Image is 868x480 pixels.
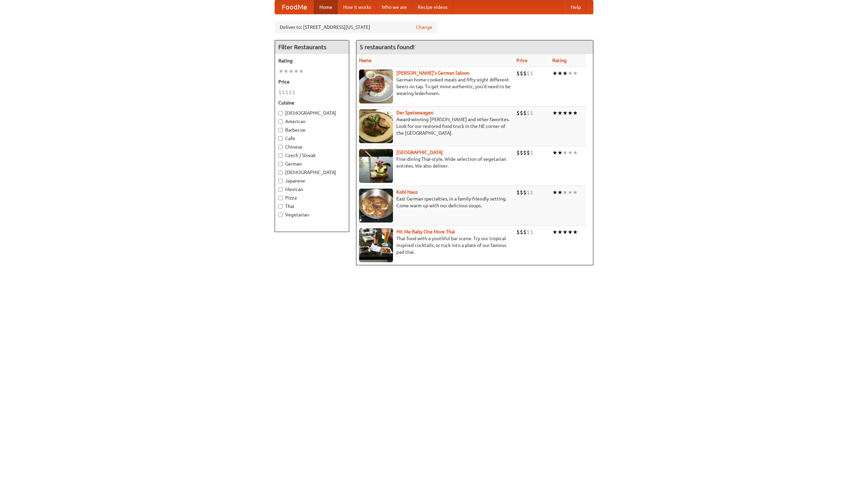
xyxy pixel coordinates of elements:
li: $ [278,89,282,96]
li: $ [289,89,292,96]
li: $ [527,109,530,117]
li: $ [530,70,533,77]
p: Award-winning [PERSON_NAME] and other favorites. Look for our restored food truck in the NE corne... [359,116,511,136]
li: ★ [568,109,573,117]
p: German home-cooked meals and fifty-eight different beers on tap. To get more authentic, you'd nee... [359,76,511,97]
li: $ [520,109,523,117]
li: $ [523,228,527,236]
label: Vegetarian [278,211,346,218]
li: ★ [552,149,557,156]
b: Kohl Haus [396,189,418,195]
li: ★ [552,228,557,236]
a: Hit Me Baby One More Thai [396,229,455,234]
li: ★ [552,109,557,117]
div: Deliver to: [STREET_ADDRESS][US_STATE] [275,21,437,33]
li: ★ [573,149,578,156]
a: [PERSON_NAME]'s German Saloon [396,70,470,76]
img: satay.jpg [359,149,393,183]
li: ★ [573,189,578,196]
li: ★ [573,70,578,77]
input: Pizza [278,196,283,200]
li: ★ [563,70,568,77]
li: $ [520,189,523,196]
a: FoodMe [275,0,314,14]
a: Home [314,0,338,14]
li: $ [516,189,520,196]
li: $ [527,149,530,156]
li: $ [520,149,523,156]
h4: Filter Restaurants [275,40,349,54]
li: ★ [568,70,573,77]
label: [DEMOGRAPHIC_DATA] [278,169,346,176]
input: Japanese [278,179,283,183]
input: Mexican [278,187,283,192]
li: ★ [552,189,557,196]
li: $ [523,149,527,156]
input: German [278,162,283,166]
li: ★ [563,149,568,156]
a: Price [516,58,528,63]
label: Pizza [278,194,346,201]
a: Rating [552,58,567,63]
img: kohlhaus.jpg [359,189,393,223]
li: $ [523,189,527,196]
a: Change [416,24,432,31]
li: $ [530,109,533,117]
p: Thai food with a youthful bar scene. Try our tropical inspired cocktails, or tuck into a plate of... [359,235,511,255]
label: American [278,118,346,125]
label: Mexican [278,186,346,193]
h5: Price [278,78,346,85]
input: Chinese [278,145,283,149]
li: ★ [278,68,283,75]
h5: Cuisine [278,99,346,106]
img: speisewagen.jpg [359,109,393,143]
input: [DEMOGRAPHIC_DATA] [278,170,283,175]
label: Japanese [278,177,346,184]
li: $ [516,149,520,156]
a: Who we are [376,0,412,14]
li: $ [523,109,527,117]
input: Vegetarian [278,213,283,217]
li: $ [523,70,527,77]
li: $ [516,109,520,117]
li: ★ [568,189,573,196]
img: babythai.jpg [359,228,393,262]
li: $ [527,70,530,77]
li: ★ [299,68,304,75]
label: Czech / Slovak [278,152,346,159]
li: ★ [563,109,568,117]
b: Der Speisewagen [396,110,433,115]
p: Fine dining Thai-style. Wide selection of vegetarian entrées. We also deliver. [359,156,511,169]
input: Thai [278,204,283,209]
li: $ [516,228,520,236]
li: $ [530,228,533,236]
label: German [278,160,346,167]
li: $ [285,89,289,96]
li: $ [527,228,530,236]
li: ★ [552,70,557,77]
img: esthers.jpg [359,70,393,103]
li: ★ [557,109,563,117]
li: ★ [563,189,568,196]
input: Czech / Slovak [278,153,283,158]
li: ★ [283,68,289,75]
li: ★ [557,70,563,77]
li: ★ [568,149,573,156]
li: $ [530,149,533,156]
label: Cafe [278,135,346,142]
input: Barbecue [278,128,283,132]
li: ★ [568,228,573,236]
ng-pluralize: 5 restaurants found! [360,44,415,50]
h5: Rating [278,57,346,64]
li: ★ [563,228,568,236]
a: [GEOGRAPHIC_DATA] [396,150,443,155]
li: $ [292,89,295,96]
a: Name [359,58,372,63]
li: ★ [557,149,563,156]
p: East German specialties, in a family-friendly setting. Come warm up with our delicious soups. [359,195,511,209]
label: Chinese [278,143,346,150]
label: [DEMOGRAPHIC_DATA] [278,110,346,116]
